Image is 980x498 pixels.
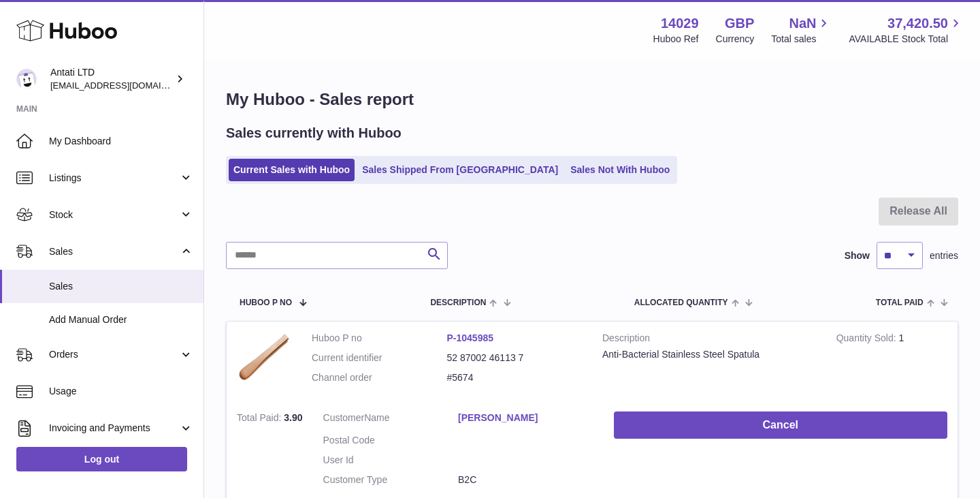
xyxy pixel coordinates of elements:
[653,33,699,46] div: Huboo Ref
[771,33,832,46] span: Total sales
[771,14,832,46] a: NaN Total sales
[826,322,958,401] td: 1
[447,352,583,364] dd: 52 87002 46113 7
[602,348,816,361] div: Anti-Bacterial Stainless Steel Spatula
[849,14,964,46] a: 37,420.50 AVAILABLE Stock Total
[876,298,924,307] span: Total paid
[447,332,494,343] a: P-1045985
[323,454,459,467] dt: User Id
[312,352,447,364] dt: Current identifier
[237,412,284,426] strong: Total Paid
[16,69,37,89] img: toufic@antatiskin.com
[49,348,179,361] span: Orders
[49,245,179,258] span: Sales
[49,422,179,435] span: Invoicing and Payments
[458,411,593,424] a: [PERSON_NAME]
[323,412,365,423] span: Customer
[845,249,870,262] label: Show
[226,89,958,110] h1: My Huboo - Sales report
[566,159,674,181] a: Sales Not With Huboo
[226,124,402,142] h2: Sales currently with Huboo
[50,66,173,92] div: Antati LTD
[49,313,193,326] span: Add Manual Order
[323,434,459,447] dt: Postal Code
[50,80,200,91] span: [EMAIL_ADDRESS][DOMAIN_NAME]
[836,332,899,347] strong: Quantity Sold
[930,249,958,262] span: entries
[634,298,728,307] span: ALLOCATED Quantity
[323,411,459,428] dt: Name
[614,411,947,439] button: Cancel
[240,298,292,307] span: Huboo P no
[789,14,816,33] span: NaN
[357,159,563,181] a: Sales Shipped From [GEOGRAPHIC_DATA]
[447,371,583,384] dd: #5674
[725,14,754,33] strong: GBP
[49,385,193,398] span: Usage
[16,447,187,471] a: Log out
[312,332,447,345] dt: Huboo P no
[284,412,302,423] span: 3.90
[323,473,459,486] dt: Customer Type
[229,159,355,181] a: Current Sales with Huboo
[602,332,816,348] strong: Description
[237,332,291,383] img: 1748338271.png
[661,14,699,33] strong: 14029
[430,298,486,307] span: Description
[458,473,593,486] dd: B2C
[849,33,964,46] span: AVAILABLE Stock Total
[887,14,948,33] span: 37,420.50
[716,33,755,46] div: Currency
[49,280,193,293] span: Sales
[49,135,193,148] span: My Dashboard
[49,208,179,221] span: Stock
[312,371,447,384] dt: Channel order
[49,172,179,185] span: Listings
